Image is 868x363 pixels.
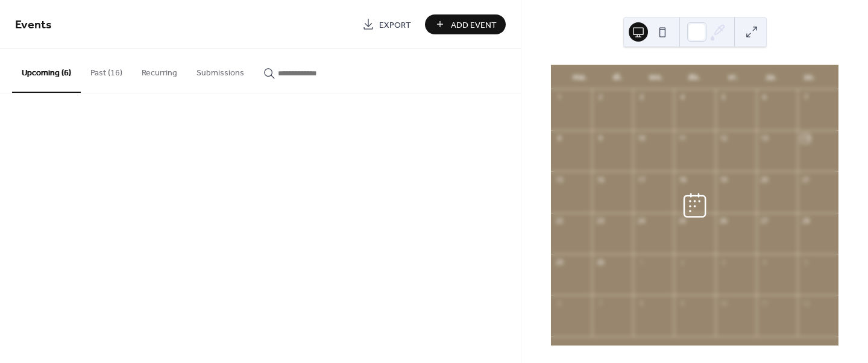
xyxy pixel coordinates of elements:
[637,298,646,308] div: 8
[596,216,605,226] div: 23
[719,93,728,102] div: 5
[760,298,769,308] div: 11
[801,134,810,143] div: 14
[760,257,769,267] div: 4
[801,93,810,102] div: 7
[676,65,714,89] div: do.
[760,134,769,143] div: 13
[561,65,599,89] div: ma.
[760,93,769,102] div: 6
[379,19,411,31] span: Export
[719,257,728,267] div: 3
[678,257,687,267] div: 2
[801,175,810,184] div: 21
[555,134,564,143] div: 8
[353,14,420,34] a: Export
[714,65,752,89] div: vr.
[132,49,187,92] button: Recurring
[719,298,728,308] div: 10
[599,65,638,89] div: di.
[555,257,564,267] div: 29
[719,175,728,184] div: 19
[637,65,676,89] div: wo.
[187,49,254,92] button: Submissions
[451,19,497,31] span: Add Event
[596,93,605,102] div: 2
[678,216,687,226] div: 25
[760,175,769,184] div: 20
[596,298,605,308] div: 7
[678,93,687,102] div: 4
[12,49,81,93] button: Upcoming (6)
[637,93,646,102] div: 3
[790,65,829,89] div: zo.
[596,175,605,184] div: 16
[555,298,564,308] div: 6
[719,216,728,226] div: 26
[596,257,605,267] div: 30
[81,49,132,92] button: Past (16)
[15,13,52,37] span: Events
[678,134,687,143] div: 11
[678,175,687,184] div: 18
[637,175,646,184] div: 17
[637,216,646,226] div: 24
[637,134,646,143] div: 10
[678,298,687,308] div: 9
[555,175,564,184] div: 15
[596,134,605,143] div: 9
[801,298,810,308] div: 12
[752,65,791,89] div: za.
[425,14,506,34] button: Add Event
[719,134,728,143] div: 12
[555,216,564,226] div: 22
[637,257,646,267] div: 1
[801,216,810,226] div: 28
[760,216,769,226] div: 27
[555,93,564,102] div: 1
[801,257,810,267] div: 5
